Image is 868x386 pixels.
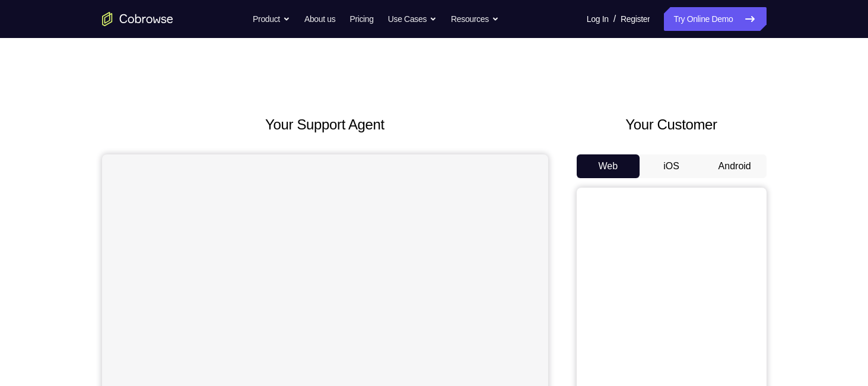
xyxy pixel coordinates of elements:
span: / [613,12,616,26]
button: iOS [640,154,703,178]
h2: Your Customer [577,114,767,135]
a: Log In [587,7,609,31]
a: About us [304,7,335,31]
button: Android [703,154,767,178]
button: Product [253,7,290,31]
button: Use Cases [388,7,437,31]
button: Web [577,154,640,178]
a: Register [621,7,650,31]
a: Pricing [349,7,373,31]
h2: Your Support Agent [102,114,548,135]
a: Go to the home page [102,12,173,26]
button: Resources [451,7,499,31]
a: Try Online Demo [664,7,766,31]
